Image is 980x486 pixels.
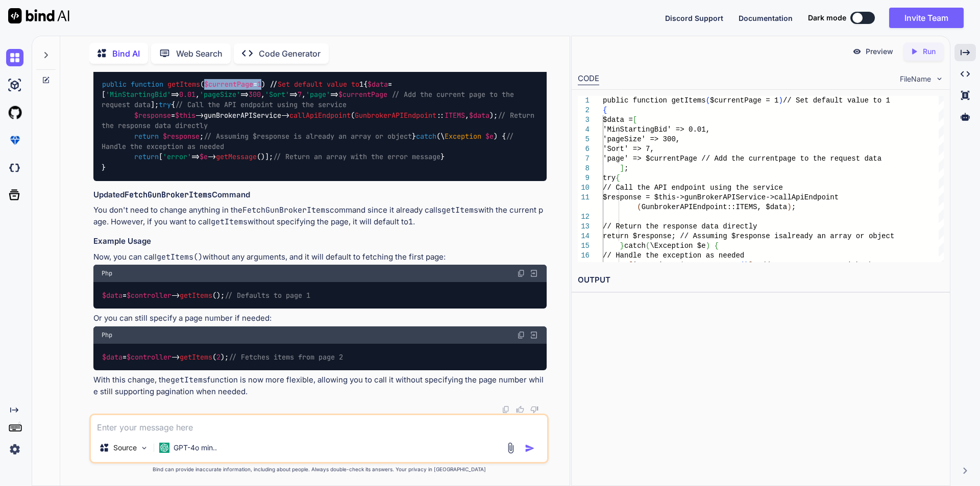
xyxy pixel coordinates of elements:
span: [ [628,261,632,269]
span: ITEMS [445,111,465,120]
span: 'page' => $currentPage // Add the current [603,155,778,163]
span: 'Sort' => 7, [603,145,654,153]
span: $data = [603,116,633,124]
span: to [351,80,359,89]
span: // Return the response data directly [603,222,757,231]
span: ( [740,261,744,269]
span: } [620,242,624,250]
span: ( ) // 1 [131,80,363,89]
p: Run [923,46,936,57]
div: 10 [578,183,590,193]
img: settings [6,441,23,458]
span: $response = $this->gunBrokerAPIService->ca [603,193,783,201]
span: // Call the API endpoint using the service [175,100,347,110]
div: 6 [578,144,590,154]
span: 0.01 [179,90,195,99]
span: getItems [180,291,212,300]
span: try [159,100,171,110]
span: ; // Return an array with the error [753,261,903,269]
span: 'MinStartingBid' => 0.01, [603,125,710,134]
p: Source [113,443,137,453]
span: // Call the API endpoint using the service [603,184,783,192]
img: Pick Models [140,444,149,452]
span: = [204,80,261,89]
span: 1 [257,80,261,89]
span: try [603,174,616,182]
span: ( [705,96,709,105]
span: // Handle the exception as needed [603,251,744,260]
span: // Fetches items from page 2 [229,352,343,362]
p: GPT-4o min.. [174,443,217,453]
img: premium [6,132,23,149]
span: value [327,80,347,89]
code: 1 [408,217,413,227]
p: Now, you can call without any arguments, and it will default to fetching the first page: [93,251,547,263]
span: { [603,106,607,114]
code: getItems() [157,252,203,262]
span: getItems [167,80,200,89]
span: // Defaults to page 1 [225,291,310,300]
span: // Add the current page to the request data [102,90,518,109]
span: 'page' [306,90,330,99]
span: ) [778,96,782,105]
div: 13 [578,222,590,232]
span: Dark mode [808,13,846,23]
img: Open in Browser [529,269,538,278]
span: $data [367,80,388,89]
span: ) [787,203,791,211]
h3: Example Usage [93,236,547,247]
span: ) [705,242,709,250]
code: FetchGunBrokerItems [125,190,212,200]
code: = -> ( ); [102,352,344,363]
button: Invite Team [889,8,964,28]
span: public function getItems [603,96,706,105]
span: // Return an array with the error message [273,152,440,162]
img: Open in Browser [529,330,538,340]
span: 'error' => $e->getMessage [632,261,740,269]
img: attachment [505,442,517,454]
span: catch [416,132,436,141]
span: $data [102,291,122,300]
span: return [134,132,159,141]
span: $this [175,111,195,120]
span: GunbrokerAPIEndpoint [355,111,436,120]
span: callApiEndpoint [289,111,351,120]
div: 4 [578,125,590,135]
img: dislike [530,405,538,414]
span: { [714,242,718,250]
p: You don't need to change anything in the command since it already calls with the current page. Ho... [93,204,547,227]
span: // Set default value to 1 [783,96,890,105]
span: 7 [298,90,302,99]
div: 16 [578,251,590,261]
img: copy [502,405,510,414]
span: ( [646,242,650,250]
img: preview [852,47,862,56]
p: Bind can provide inaccurate information, including about people. Always double-check its answers.... [89,466,549,473]
span: // Assuming $response is already an array or object [204,132,412,141]
h3: Updated Command [93,189,547,201]
span: Set [278,80,290,89]
span: $e [485,132,494,141]
span: $currentPage [204,80,253,89]
span: \Exception $e [650,242,705,250]
img: ai-studio [6,76,23,94]
span: $data [102,352,122,362]
code: getItems [211,217,248,227]
span: $currentPage [338,90,387,99]
div: 9 [578,173,590,183]
span: FileName [900,74,931,84]
span: 'pageSize' => 300, [603,135,680,143]
span: ( [637,203,641,211]
span: 2 [216,352,220,362]
span: getItems [180,352,212,362]
code: FetchGunBrokerItems [242,205,330,215]
img: copy [517,331,525,339]
span: return [134,152,159,162]
span: // Return the response data directly [102,111,538,130]
img: like [516,405,524,414]
span: ] [748,261,752,269]
div: 8 [578,164,590,173]
div: 11 [578,193,590,202]
span: page to the request data [778,155,881,163]
p: Preview [866,46,893,57]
